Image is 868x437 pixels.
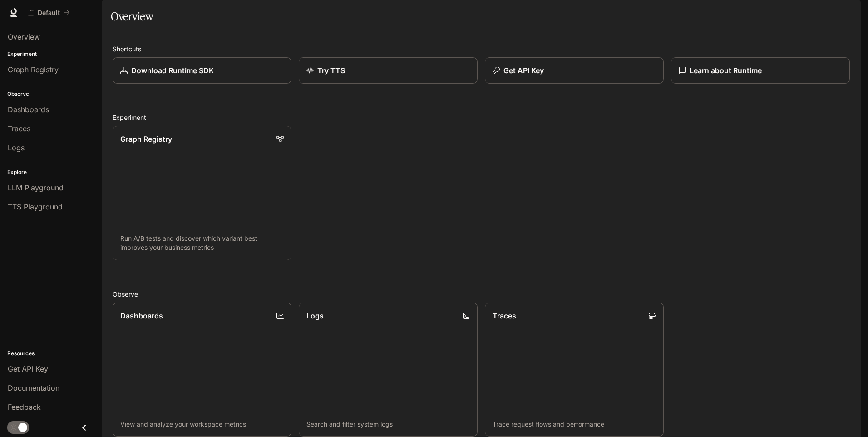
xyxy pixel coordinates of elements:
[485,303,664,437] a: TracesTrace request flows and performance
[493,310,516,321] p: Traces
[120,234,284,252] p: Run A/B tests and discover which variant best improves your business metrics
[671,57,850,84] a: Learn about Runtime
[111,7,153,25] h1: Overview
[38,9,60,17] p: Default
[120,420,284,429] p: View and analyze your workspace metrics
[299,57,478,84] a: Try TTS
[113,57,291,84] a: Download Runtime SDK
[24,4,74,22] button: All workspaces
[485,57,664,84] button: Get API Key
[306,310,324,321] p: Logs
[113,303,291,437] a: DashboardsView and analyze your workspace metrics
[131,65,214,76] p: Download Runtime SDK
[493,420,656,429] p: Trace request flows and performance
[503,65,544,76] p: Get API Key
[306,420,470,429] p: Search and filter system logs
[120,310,163,321] p: Dashboards
[120,134,172,144] p: Graph Registry
[113,44,850,54] h2: Shortcuts
[690,65,762,76] p: Learn about Runtime
[113,126,291,260] a: Graph RegistryRun A/B tests and discover which variant best improves your business metrics
[113,289,850,299] h2: Observe
[299,303,478,437] a: LogsSearch and filter system logs
[317,65,345,76] p: Try TTS
[113,113,850,122] h2: Experiment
